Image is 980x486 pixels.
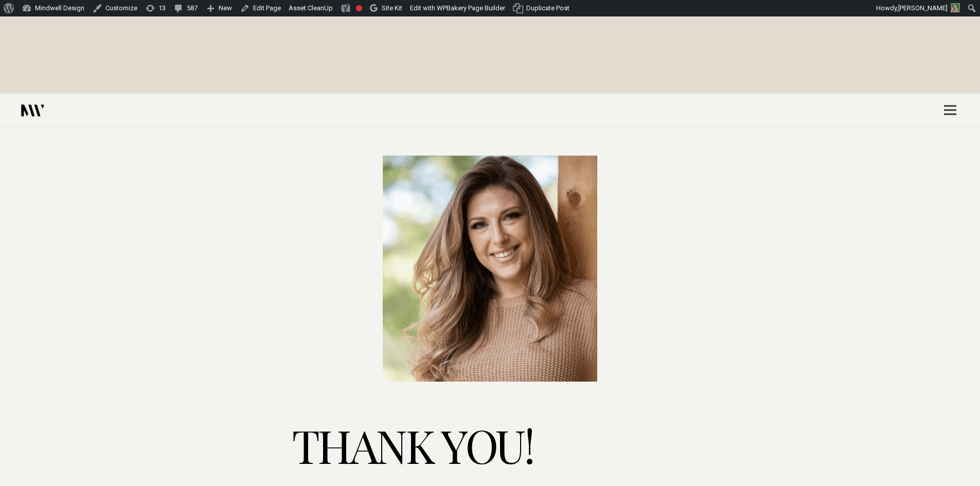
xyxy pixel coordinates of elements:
[936,97,965,123] a: Menu
[15,94,48,127] a: Link
[356,5,362,11] div: Focus keyphrase not set
[898,4,948,12] span: [PERSON_NAME]
[292,423,546,468] h1: Thank you!
[382,4,402,12] span: Site Kit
